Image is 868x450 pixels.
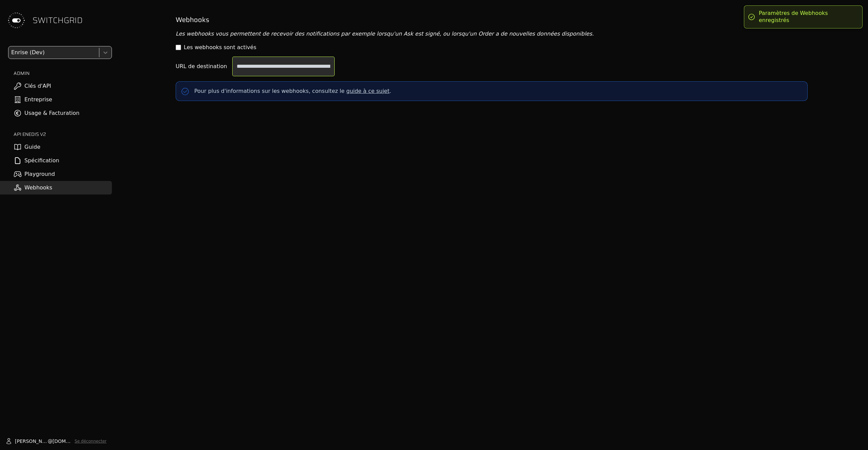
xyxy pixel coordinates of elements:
a: guide à ce sujet [346,88,389,94]
p: Les webhooks vous permettent de recevoir des notifications par exemple lorsqu'un Ask est signé, o... [176,30,808,38]
img: Switchgrid Logo [5,9,27,31]
h2: Webhooks [176,15,808,24]
span: @ [48,438,53,445]
div: Paramètres de Webhooks enregistrés [759,10,855,24]
button: Se déconnecter [75,438,106,444]
span: [DOMAIN_NAME] [53,438,72,445]
h2: ADMIN [14,70,112,77]
span: [PERSON_NAME].marcilhacy [15,438,48,445]
h2: API ENEDIS v2 [14,131,112,138]
label: Les webhooks sont activés [184,43,256,52]
p: Pour plus d'informations sur les webhooks, consultez le . [194,87,391,95]
span: SWITCHGRID [33,15,83,26]
label: URL de destination [176,62,227,70]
